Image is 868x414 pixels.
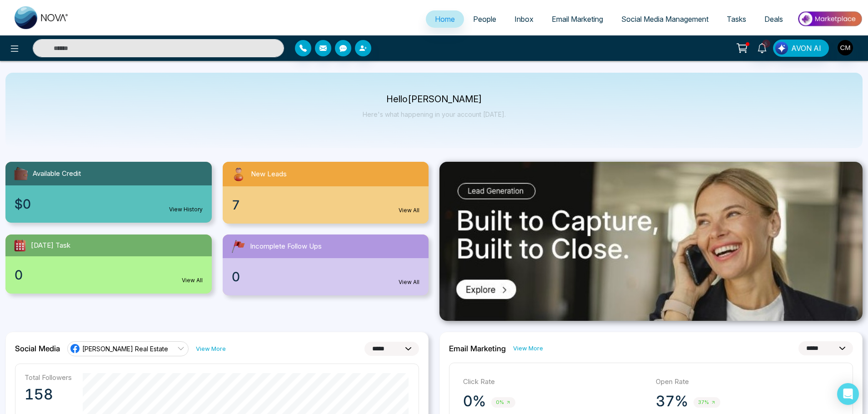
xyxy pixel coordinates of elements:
a: View More [513,344,543,353]
img: Lead Flow [775,42,788,55]
span: 0% [491,397,515,408]
a: Deals [755,10,792,28]
span: Social Media Management [621,15,708,24]
span: Incomplete Follow Ups [250,241,322,252]
span: Email Marketing [552,15,603,24]
p: Click Rate [463,377,647,387]
a: View All [399,206,419,214]
img: Nova CRM Logo [15,6,69,29]
img: followUps.svg [230,238,246,254]
span: 0 [15,265,23,284]
p: 37% [656,392,688,410]
span: 0 [232,267,240,286]
span: Tasks [727,15,746,24]
span: 7 [232,195,240,214]
p: Here's what happening in your account [DATE]. [363,110,506,118]
h2: Social Media [15,344,60,353]
a: Tasks [718,10,755,28]
div: Open Intercom Messenger [837,383,859,405]
a: Incomplete Follow Ups0View All [217,234,434,295]
a: Social Media Management [612,10,718,28]
a: View History [169,205,203,214]
a: Home [426,10,464,28]
span: $0 [15,195,31,214]
p: Hello [PERSON_NAME] [363,95,506,103]
span: 5 [762,40,770,48]
a: Email Marketing [543,10,612,28]
h2: Email Marketing [449,344,506,353]
span: Inbox [514,15,534,24]
img: newLeads.svg [230,165,247,183]
img: User Avatar [838,40,853,55]
a: View All [182,276,203,284]
p: Total Followers [25,373,72,382]
span: Home [435,15,455,24]
span: [DATE] Task [31,240,70,251]
span: AVON AI [791,43,821,54]
span: 37% [693,397,720,408]
p: Open Rate [656,377,839,387]
a: Inbox [505,10,543,28]
img: Market-place.gif [797,9,863,29]
span: [PERSON_NAME] Real Estate [82,344,168,353]
span: Available Credit [33,169,81,179]
p: 0% [463,392,486,410]
img: availableCredit.svg [13,165,29,182]
p: 158 [25,385,72,404]
img: . [439,162,863,321]
a: New Leads7View All [217,162,434,224]
a: View More [196,344,226,353]
span: People [473,15,496,24]
a: People [464,10,505,28]
span: Deals [764,15,783,24]
button: AVON AI [773,40,829,57]
a: 5 [751,40,773,55]
a: View All [399,278,419,286]
img: todayTask.svg [13,238,27,253]
span: New Leads [251,169,287,180]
